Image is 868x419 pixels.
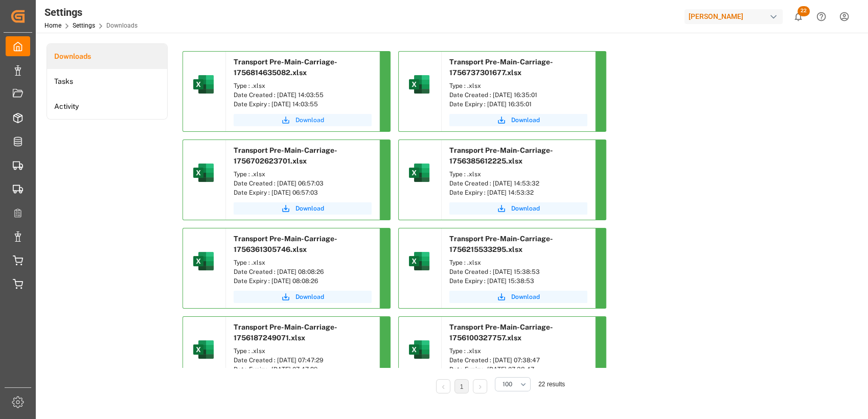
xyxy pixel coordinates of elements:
[234,90,372,100] div: Date Created : [DATE] 14:03:55
[449,323,553,342] span: Transport Pre-Main-Carriage-1756100327757.xlsx
[449,58,553,77] span: Transport Pre-Main-Carriage-1756737301677.xlsx
[449,356,587,365] div: Date Created : [DATE] 07:38:47
[449,202,587,215] button: Download
[47,44,167,69] a: Downloads
[454,379,469,393] li: 1
[295,115,324,125] span: Download
[234,179,372,188] div: Date Created : [DATE] 06:57:03
[234,235,337,253] span: Transport Pre-Main-Carriage-1756361305746.xlsx
[234,114,372,126] button: Download
[234,81,372,90] div: Type : .xlsx
[234,276,372,286] div: Date Expiry : [DATE] 08:08:26
[495,377,531,391] button: open menu
[449,170,587,179] div: Type : .xlsx
[449,179,587,188] div: Date Created : [DATE] 14:53:32
[191,337,216,362] img: microsoft-excel-2019--v1.png
[295,204,324,213] span: Download
[234,170,372,179] div: Type : .xlsx
[47,69,167,94] a: Tasks
[234,202,372,215] button: Download
[73,22,95,29] a: Settings
[511,292,540,301] span: Download
[44,5,138,20] div: Settings
[407,72,431,97] img: microsoft-excel-2019--v1.png
[234,258,372,267] div: Type : .xlsx
[810,5,833,28] button: Help Center
[797,6,810,16] span: 22
[191,72,216,97] img: microsoft-excel-2019--v1.png
[449,276,587,286] div: Date Expiry : [DATE] 15:38:53
[449,346,587,356] div: Type : .xlsx
[449,146,553,165] span: Transport Pre-Main-Carriage-1756385612225.xlsx
[684,9,783,24] div: [PERSON_NAME]
[449,100,587,109] div: Date Expiry : [DATE] 16:35:01
[449,114,587,126] button: Download
[449,258,587,267] div: Type : .xlsx
[502,380,512,389] span: 100
[460,383,464,390] a: 1
[234,100,372,109] div: Date Expiry : [DATE] 14:03:55
[449,365,587,374] div: Date Expiry : [DATE] 07:38:47
[234,267,372,276] div: Date Created : [DATE] 08:08:26
[473,379,487,393] li: Next Page
[407,337,431,362] img: microsoft-excel-2019--v1.png
[234,356,372,365] div: Date Created : [DATE] 07:47:29
[234,58,337,77] span: Transport Pre-Main-Carriage-1756814635082.xlsx
[234,323,337,342] span: Transport Pre-Main-Carriage-1756187249071.xlsx
[44,22,61,29] a: Home
[234,365,372,374] div: Date Expiry : [DATE] 07:47:29
[511,115,540,125] span: Download
[234,188,372,197] div: Date Expiry : [DATE] 06:57:03
[234,291,372,303] button: Download
[295,292,324,301] span: Download
[436,379,450,393] li: Previous Page
[191,160,216,185] img: microsoft-excel-2019--v1.png
[684,7,787,26] button: [PERSON_NAME]
[407,249,431,273] img: microsoft-excel-2019--v1.png
[234,146,337,165] span: Transport Pre-Main-Carriage-1756702623701.xlsx
[449,267,587,276] div: Date Created : [DATE] 15:38:53
[449,235,553,253] span: Transport Pre-Main-Carriage-1756215533295.xlsx
[234,346,372,356] div: Type : .xlsx
[787,5,810,28] button: show 22 new notifications
[449,291,587,303] button: Download
[538,381,565,388] span: 22 results
[191,249,216,273] img: microsoft-excel-2019--v1.png
[47,94,167,119] a: Activity
[449,81,587,90] div: Type : .xlsx
[511,204,540,213] span: Download
[407,160,431,185] img: microsoft-excel-2019--v1.png
[449,188,587,197] div: Date Expiry : [DATE] 14:53:32
[449,90,587,100] div: Date Created : [DATE] 16:35:01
